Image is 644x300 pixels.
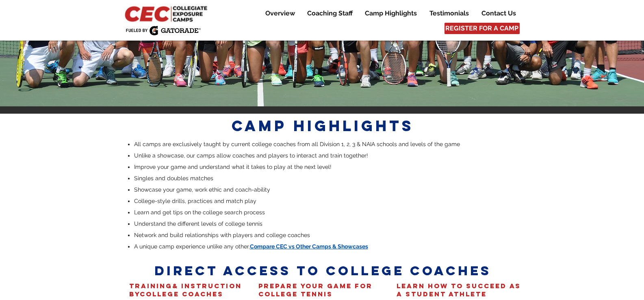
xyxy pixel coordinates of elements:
span: Improve your game and understand what it takes to play at the next level! [134,164,332,170]
span: DIRECT access to college coaches [154,263,491,279]
a: REGISTER FOR A CAMP [445,23,520,34]
span: Singles and doubles matches [134,175,213,181]
p: Coaching Staff [303,9,357,18]
span: CAMP HIGHLIGHTS [232,117,414,135]
nav: Site [253,9,522,18]
span: college CoacheS [140,290,223,298]
img: CEC Logo Primary_edited.jpg [123,4,211,23]
span: Learn and get tips on the college search process [134,209,265,216]
a: Contact Us [475,9,522,18]
span: Unlike a showcase, our camps allow coaches and players to interact and train together! [134,152,368,159]
p: Camp Highlights [361,9,421,18]
span: Understand the different levels of college tennis [134,220,262,227]
span: REGISTER FOR A CAMP [445,24,518,33]
p: Testimonials [425,9,473,18]
img: Fueled by Gatorade.png [126,26,201,35]
span: training [129,282,172,290]
p: Contact Us [477,9,520,18]
span: & INSTRUCTION BY [129,282,242,298]
span: learn How to succeed as a student athlete [397,282,521,298]
a: Camp Highlights [359,9,423,18]
a: Overview [259,9,301,18]
span: College-style drills, practices and match play [134,198,256,204]
span: Showcase your game, work ethic and coach-ability [134,186,270,193]
a: Testimonials [423,9,475,18]
a: Compare CEC vs Other Camps & Showcases [250,243,368,250]
p: Overview [261,9,299,18]
span: A unique camp experience unlike any other. [134,243,250,250]
a: Coaching Staff [301,9,358,18]
span: Network and build relationships with players and college coaches [134,232,310,238]
span: All camps are exclusively taught by current college coaches from all Division 1, 2, 3 & NAIA scho... [134,141,460,147]
span: Prepare your game for college tennis [258,282,373,298]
